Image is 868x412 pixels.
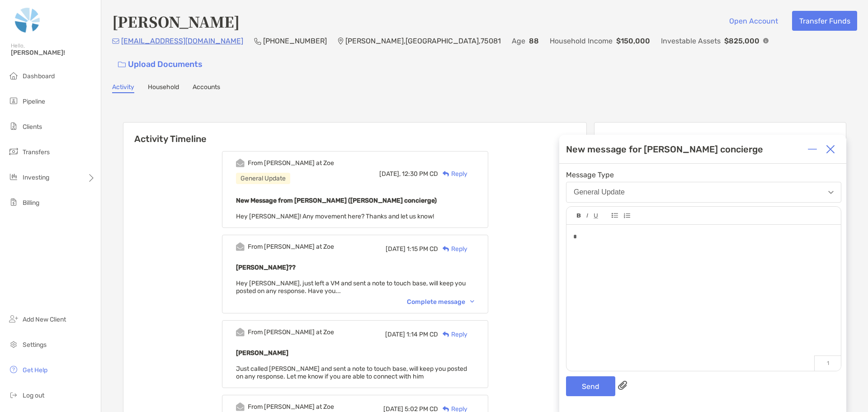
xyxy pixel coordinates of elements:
p: $825,000 [724,35,759,47]
div: General Update [574,188,625,196]
button: Transfer Funds [792,11,857,31]
p: 88 [529,35,539,47]
span: [DATE], [379,170,401,178]
span: Just called [PERSON_NAME] and sent a note to touch base, will keep you posted on any response. Le... [236,365,467,380]
img: add_new_client icon [8,313,19,324]
img: billing icon [8,197,19,208]
span: Billing [23,199,39,207]
p: Meeting Details [602,133,839,145]
div: Complete message [407,298,474,306]
a: Household [148,83,179,93]
span: Transfers [23,148,50,156]
img: get-help icon [8,364,19,375]
span: Clients [23,123,42,131]
div: Reply [438,169,467,179]
div: New message for [PERSON_NAME] concierge [566,144,763,155]
img: paperclip attachments [618,381,627,390]
img: Event icon [236,328,245,336]
span: Hey [PERSON_NAME], just left a VM and sent a note to touch base, will keep you posted on any resp... [236,279,466,295]
img: Email Icon [112,38,119,44]
span: Investing [23,174,49,181]
img: dashboard icon [8,70,19,81]
span: [DATE] [385,331,405,338]
p: Household Income [550,35,613,47]
p: Investable Assets [661,35,721,47]
span: 1:15 PM CD [407,245,438,253]
b: New Message from [PERSON_NAME] ([PERSON_NAME] concierge) [236,197,437,204]
img: clients icon [8,121,19,132]
img: Reply icon [443,331,449,337]
span: [PERSON_NAME]! [11,49,95,57]
div: Reply [438,244,467,254]
button: Send [566,376,615,396]
div: General Update [236,173,290,184]
p: [PHONE_NUMBER] [263,35,327,47]
img: Open dropdown arrow [828,191,834,194]
b: [PERSON_NAME] [236,349,288,357]
img: Zoe Logo [11,4,44,36]
p: [PERSON_NAME] , [GEOGRAPHIC_DATA] , 75081 [345,35,501,47]
img: Close [826,145,835,154]
img: Event icon [236,242,245,251]
span: Get Help [23,366,47,374]
img: Editor control icon [577,213,581,218]
span: Dashboard [23,72,55,80]
img: button icon [118,62,126,68]
img: Reply icon [443,246,449,252]
p: [EMAIL_ADDRESS][DOMAIN_NAME] [121,35,243,47]
img: Info Icon [763,38,769,43]
div: Reply [438,330,467,339]
p: Age [512,35,525,47]
span: Message Type [566,170,841,179]
h6: Activity Timeline [123,123,586,144]
span: Log out [23,392,44,399]
span: 1:14 PM CD [406,331,438,338]
a: Upload Documents [112,55,208,74]
div: From [PERSON_NAME] at Zoe [248,403,334,411]
span: Hey [PERSON_NAME]! Any movement here? Thanks and let us know! [236,213,434,220]
h4: [PERSON_NAME] [112,11,240,32]
a: Activity [112,83,134,93]
img: Phone Icon [254,38,261,45]
img: Chevron icon [470,300,474,303]
img: Event icon [236,403,245,411]
img: pipeline icon [8,95,19,106]
div: From [PERSON_NAME] at Zoe [248,243,334,251]
img: investing icon [8,171,19,182]
button: General Update [566,182,841,203]
img: settings icon [8,339,19,350]
img: Reply icon [443,406,449,412]
div: From [PERSON_NAME] at Zoe [248,328,334,336]
img: Editor control icon [586,213,588,218]
img: Event icon [236,159,245,167]
button: Open Account [722,11,785,31]
img: Expand or collapse [808,145,817,154]
div: From [PERSON_NAME] at Zoe [248,159,334,167]
span: Add New Client [23,316,66,323]
a: Accounts [193,83,220,93]
img: Reply icon [443,171,449,177]
span: [DATE] [386,245,406,253]
b: [PERSON_NAME]?? [236,264,296,271]
span: 12:30 PM CD [402,170,438,178]
img: transfers icon [8,146,19,157]
img: Editor control icon [612,213,618,218]
p: 1 [814,355,841,371]
span: Settings [23,341,47,349]
img: Editor control icon [623,213,630,218]
img: Location Icon [338,38,344,45]
img: Editor control icon [594,213,598,218]
span: Pipeline [23,98,45,105]
img: logout icon [8,389,19,400]
p: $150,000 [616,35,650,47]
